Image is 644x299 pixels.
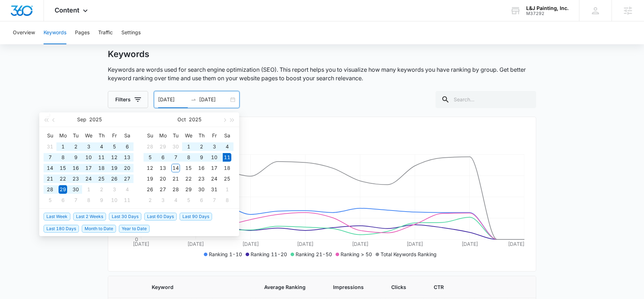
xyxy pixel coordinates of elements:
td: 2025-10-17 [208,163,221,173]
th: Th [195,130,208,141]
div: 12 [146,164,154,172]
td: 2025-11-04 [169,195,182,206]
div: 20 [159,174,167,183]
td: 2025-09-21 [44,173,56,184]
div: 13 [159,164,167,172]
p: Keywords are words used for search engine optimization (SEO). This report helps you to visualize ... [108,65,536,82]
td: 2025-10-03 [208,141,221,152]
span: Last 90 Days [180,213,212,221]
span: Year to Date [119,225,150,233]
td: 2025-09-27 [121,173,134,184]
div: 1 [184,142,193,151]
div: 17 [210,164,218,172]
td: 2025-09-22 [56,173,69,184]
th: Tu [69,130,82,141]
div: 18 [97,164,106,172]
td: 2025-10-08 [82,195,95,206]
td: 2025-10-05 [144,152,156,163]
td: 2025-10-29 [182,184,195,195]
td: 2025-09-08 [56,152,69,163]
td: 2025-10-15 [182,163,195,173]
td: 2025-09-28 [144,141,156,152]
div: 7 [210,196,218,204]
td: 2025-10-01 [82,184,95,195]
div: 9 [197,153,206,162]
tspan: [DATE] [297,241,313,247]
td: 2025-09-10 [82,152,95,163]
span: Impressions [333,283,364,291]
div: 11 [97,153,106,162]
td: 2025-09-11 [95,152,108,163]
button: Pages [75,21,90,44]
td: 2025-10-10 [208,152,221,163]
td: 2025-11-05 [182,195,195,206]
div: 11 [223,153,231,162]
input: End date [199,96,229,103]
div: 1 [84,185,93,194]
div: 30 [71,185,80,194]
div: 21 [171,174,180,183]
div: 3 [110,185,119,194]
th: Sa [121,130,134,141]
div: 11 [123,196,131,204]
td: 2025-10-02 [195,141,208,152]
td: 2025-09-30 [169,141,182,152]
h2: Organic Keyword Ranking [120,133,524,141]
input: Start date [158,96,188,103]
button: Oct [177,112,186,127]
div: 7 [46,153,54,162]
th: We [82,130,95,141]
td: 2025-09-09 [69,152,82,163]
td: 2025-10-05 [44,195,56,206]
div: 25 [97,174,106,183]
tspan: [DATE] [242,241,259,247]
div: 29 [184,185,193,194]
th: Fr [108,130,121,141]
td: 2025-09-23 [69,173,82,184]
div: 8 [84,196,93,204]
div: 6 [59,196,67,204]
th: Tu [169,130,182,141]
td: 2025-09-12 [108,152,121,163]
th: Mo [56,130,69,141]
div: 24 [84,174,93,183]
span: Last 30 Days [109,213,141,221]
tspan: [DATE] [508,241,524,247]
div: 1 [223,185,231,194]
div: 12 [110,153,119,162]
div: 8 [223,196,231,204]
div: 4 [171,196,180,204]
div: 3 [159,196,167,204]
div: 6 [159,153,167,162]
td: 2025-09-17 [82,163,95,173]
div: 26 [110,174,119,183]
div: 20 [123,164,131,172]
td: 2025-10-06 [56,195,69,206]
tspan: [DATE] [352,241,368,247]
td: 2025-09-29 [156,141,169,152]
th: Su [144,130,156,141]
span: swap-right [191,97,196,102]
div: 2 [146,196,154,204]
div: 5 [46,196,54,204]
div: 9 [97,196,106,204]
div: 2 [71,142,80,151]
th: Fr [208,130,221,141]
td: 2025-09-01 [56,141,69,152]
div: 25 [223,174,231,183]
th: We [182,130,195,141]
th: Sa [221,130,233,141]
div: 5 [146,153,154,162]
div: 28 [171,185,180,194]
td: 2025-11-02 [144,195,156,206]
td: 2025-09-04 [95,141,108,152]
input: Search... [436,91,536,108]
div: 6 [123,142,131,151]
button: Overview [13,21,35,44]
span: to [191,97,196,102]
div: 27 [123,174,131,183]
button: Keywords [44,21,66,44]
td: 2025-10-30 [195,184,208,195]
th: Su [44,130,56,141]
div: account name [526,5,569,11]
